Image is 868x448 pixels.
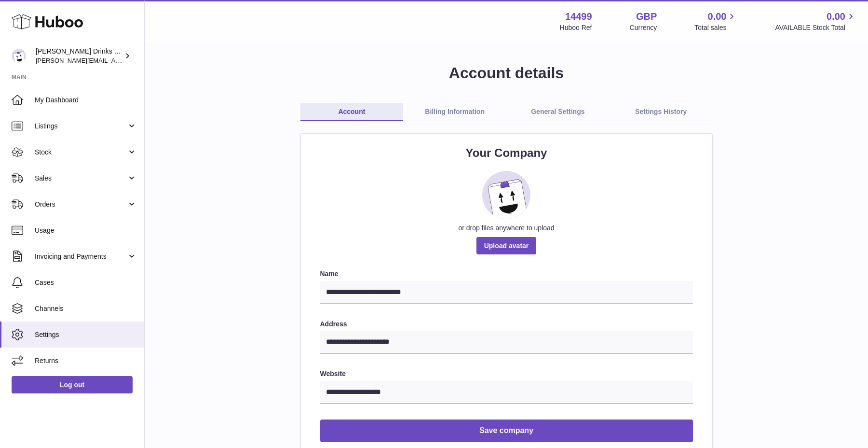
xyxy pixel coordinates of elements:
a: Settings History [610,103,713,121]
a: 0.00 Total sales [694,10,737,32]
a: Log out [12,376,133,393]
span: Cases [35,278,137,287]
span: Listings [35,122,127,131]
span: Channels [35,304,137,313]
span: Total sales [694,23,737,32]
label: Name [320,269,693,279]
a: 0.00 AVAILABLE Stock Total [775,10,856,32]
span: 0.00 [827,10,845,23]
div: Currency [630,23,657,32]
span: Usage [35,226,137,235]
span: [PERSON_NAME][EMAIL_ADDRESS][DOMAIN_NAME] [36,56,193,64]
span: AVAILABLE Stock Total [775,23,856,32]
a: General Settings [506,103,610,121]
a: Billing Information [403,103,506,121]
span: Settings [35,330,137,339]
a: Account [300,103,404,121]
span: Returns [35,356,137,365]
span: Upload avatar [476,237,537,254]
span: Invoicing and Payments [35,252,127,261]
img: daniel@zoosdrinks.com [12,49,26,63]
span: Orders [35,200,127,209]
span: My Dashboard [35,96,137,105]
strong: 14499 [565,10,592,23]
button: Save company [320,420,693,442]
span: Stock [35,148,127,157]
h2: Your Company [320,145,693,161]
div: Huboo Ref [560,23,592,32]
strong: GBP [636,10,657,23]
label: Website [320,369,693,378]
span: 0.00 [708,10,727,23]
span: Sales [35,174,127,183]
div: or drop files anywhere to upload [320,224,693,233]
h1: Account details [160,63,853,84]
label: Address [320,320,693,329]
img: placeholder_image.svg [482,171,530,219]
div: [PERSON_NAME] Drinks LTD (t/a Zooz) [36,47,122,65]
